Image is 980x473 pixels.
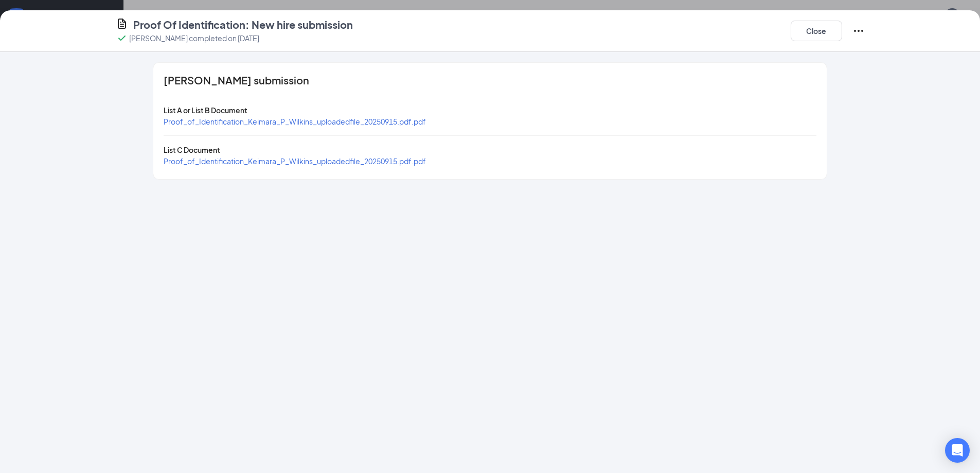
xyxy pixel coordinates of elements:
a: Proof_of_Identification_Keimara_P_Wilkins_uploadedfile_20250915.pdf.pdf [164,117,426,126]
svg: Checkmark [116,32,128,44]
span: List A or List B Document [164,106,247,115]
svg: Ellipses [852,25,865,37]
span: [PERSON_NAME] submission [164,75,309,85]
div: Open Intercom Messenger [945,438,970,463]
a: Proof_of_Identification_Keimara_P_Wilkins_uploadedfile_20250915.pdf.pdf [164,156,426,166]
svg: CustomFormIcon [116,17,128,30]
span: List C Document [164,145,220,154]
button: Close [791,21,842,41]
h4: Proof Of Identification: New hire submission [133,17,353,32]
p: [PERSON_NAME] completed on [DATE] [129,33,259,43]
